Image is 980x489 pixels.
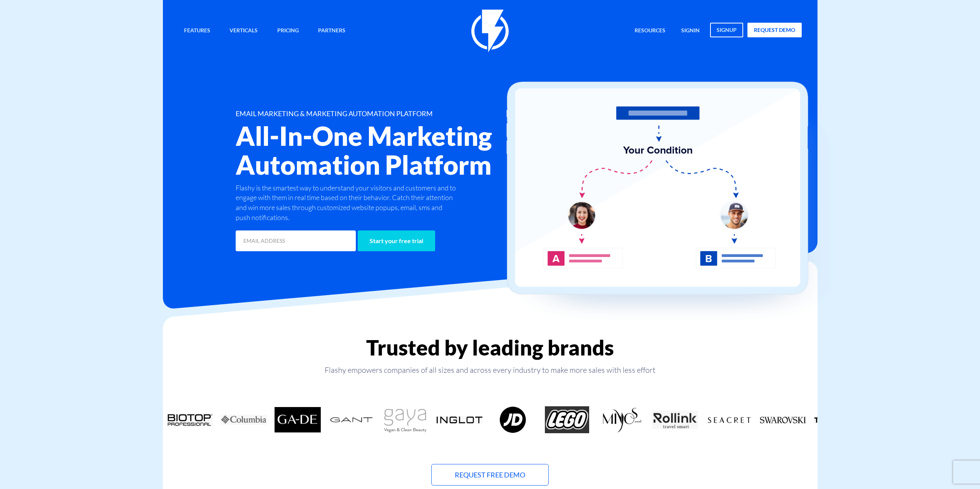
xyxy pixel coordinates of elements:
[540,406,594,433] div: 9 / 18
[163,406,217,433] div: 2 / 18
[486,406,540,433] div: 8 / 18
[236,230,356,251] input: EMAIL ADDRESS
[358,230,435,251] input: Start your free trial
[224,23,263,39] a: Verticals
[747,23,802,37] a: request demo
[629,23,671,39] a: Resources
[271,406,325,433] div: 4 / 18
[217,406,271,433] div: 3 / 18
[675,23,705,39] a: signin
[163,365,818,376] p: Flashy empowers companies of all sizes and across every industry to make more sales with less effort
[163,336,818,359] h2: Trusted by leading brands
[648,406,702,433] div: 11 / 18
[710,23,743,37] a: signup
[236,183,458,223] p: Flashy is the smartest way to understand your visitors and customers and to engage with them in r...
[431,464,549,486] a: Request Free Demo
[236,110,536,118] h1: EMAIL MARKETING & MARKETING AUTOMATION PLATFORM
[312,23,351,39] a: Partners
[325,406,379,433] div: 5 / 18
[379,406,432,433] div: 6 / 18
[702,406,756,433] div: 12 / 18
[236,122,536,179] h2: All-In-One Marketing Automation Platform
[594,406,648,433] div: 10 / 18
[271,23,305,39] a: Pricing
[178,23,216,39] a: Features
[810,406,864,433] div: 14 / 18
[432,406,486,433] div: 7 / 18
[756,406,810,433] div: 13 / 18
